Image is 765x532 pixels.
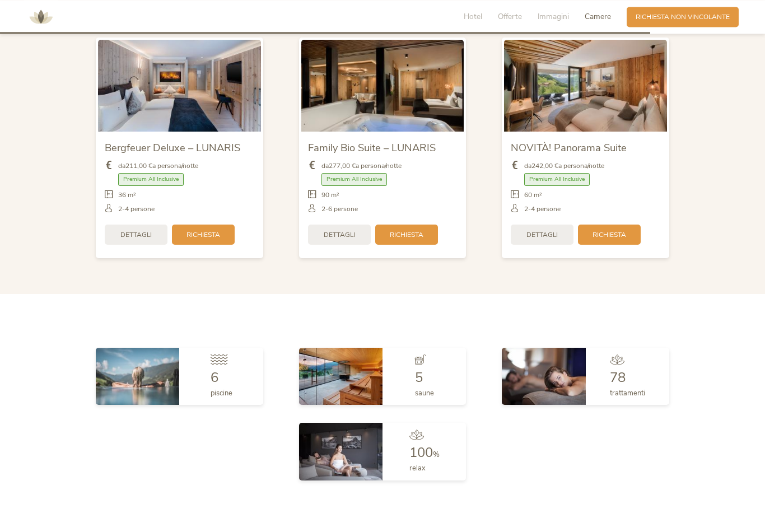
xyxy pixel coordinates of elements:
span: Premium All Inclusive [118,173,184,186]
span: Richiesta [186,230,220,240]
span: Richiesta non vincolante [636,12,730,22]
span: 2-6 persone [321,204,358,214]
span: Immagini [538,11,569,22]
span: 78 [610,368,626,386]
span: trattamenti [610,388,645,398]
span: % [433,450,440,460]
span: 100 [409,444,433,461]
span: Dettagli [324,230,355,240]
span: relax [409,463,426,473]
span: NOVITÀ! Panorama Suite [511,141,627,155]
span: 2-4 persone [524,204,561,214]
span: 2-4 persone [118,204,155,214]
img: NOVITÀ! Panorama Suite [504,40,667,131]
span: Richiesta [390,230,423,240]
span: Premium All Inclusive [524,173,590,186]
span: 6 [211,368,218,386]
span: piscine [211,388,232,398]
span: 36 m² [118,190,136,200]
img: Family Bio Suite – LUNARIS [301,40,464,131]
span: 90 m² [321,190,339,200]
span: da a persona/notte [321,161,402,171]
span: Camere [585,11,611,22]
span: Dettagli [526,230,558,240]
span: da a persona/notte [524,161,604,171]
img: Bergfeuer Deluxe – LUNARIS [98,40,261,131]
span: Hotel [464,11,482,22]
b: 211,00 € [125,161,152,170]
a: AMONTI & LUNARIS Wellnessresort [24,13,58,20]
span: Richiesta [593,230,626,240]
b: 242,00 € [531,161,558,170]
span: Bergfeuer Deluxe – LUNARIS [105,141,240,155]
span: saune [415,388,434,398]
span: Family Bio Suite – LUNARIS [308,141,436,155]
span: 5 [415,368,423,386]
span: da a persona/notte [118,161,198,171]
span: Premium All Inclusive [321,173,387,186]
span: Offerte [498,11,522,22]
span: 60 m² [524,190,542,200]
span: Dettagli [120,230,152,240]
b: 277,00 € [329,161,356,170]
